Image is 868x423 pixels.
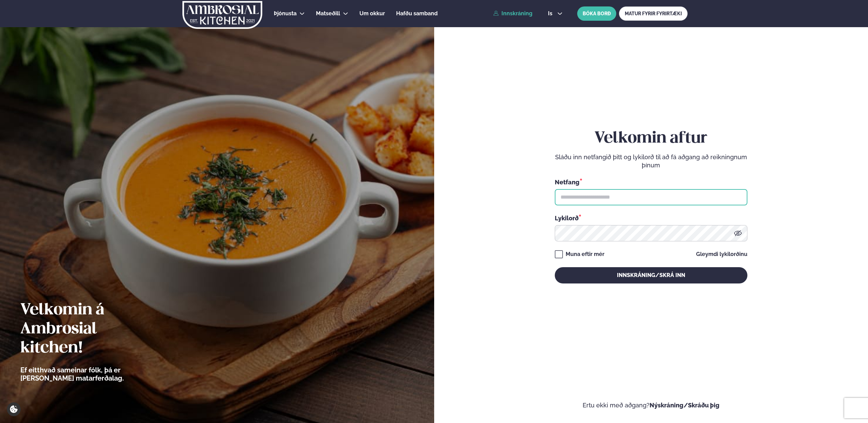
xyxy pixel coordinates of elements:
[182,1,263,29] img: logo
[274,10,297,17] span: Þjónusta
[396,10,438,17] span: Hafðu samband
[7,402,21,416] a: Cookie settings
[555,129,747,148] h2: Velkomin aftur
[555,267,747,283] button: Innskráning/Skrá inn
[619,6,688,21] a: MATUR FYRIR FYRIRTÆKI
[455,401,848,409] p: Ertu ekki með aðgang?
[696,252,747,257] a: Gleymdi lykilorðinu
[359,10,385,18] a: Um okkur
[555,153,747,169] p: Sláðu inn netfangið þitt og lykilorð til að fá aðgang að reikningnum þínum
[650,402,720,409] a: Nýskráning/Skráðu þig
[555,214,747,222] div: Lykilorð
[543,11,568,16] button: is
[555,178,747,186] div: Netfang
[493,11,532,17] a: Innskráning
[359,10,385,17] span: Um okkur
[316,10,340,17] span: Matseðill
[577,6,616,21] button: BÓKA BORÐ
[20,301,161,358] h2: Velkomin á Ambrosial kitchen!
[396,10,438,18] a: Hafðu samband
[20,366,161,382] p: Ef eitthvað sameinar fólk, þá er [PERSON_NAME] matarferðalag.
[316,10,340,18] a: Matseðill
[548,11,554,16] span: is
[274,10,297,18] a: Þjónusta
